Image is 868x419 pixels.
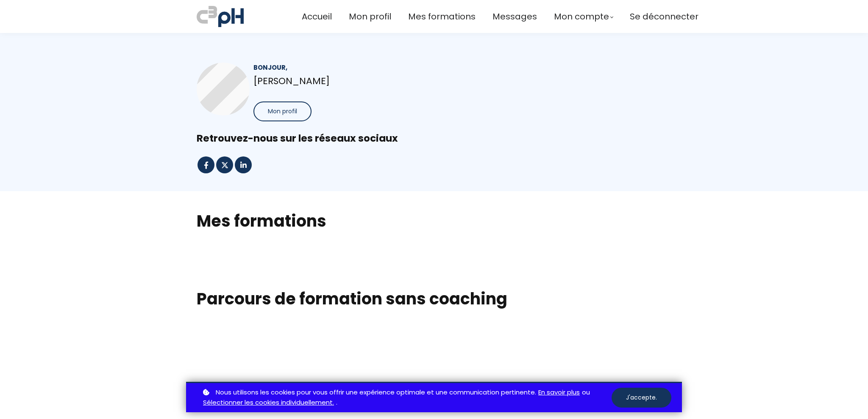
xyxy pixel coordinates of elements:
a: Sélectionner les cookies individuellement. [203,397,334,408]
img: a70bc7685e0efc0bd0b04b3506828469.jpeg [197,4,244,29]
span: Mon profil [268,107,297,116]
button: J'accepte. [612,388,671,408]
h2: Mes formations [197,210,671,232]
h1: Parcours de formation sans coaching [197,289,671,309]
p: ou . [201,387,612,408]
a: En savoir plus [538,387,580,398]
a: Se déconnecter [630,10,698,24]
p: [PERSON_NAME] [253,74,420,88]
span: Mon compte [554,10,609,24]
a: Accueil [302,10,332,24]
button: Mon profil [253,101,312,121]
div: Retrouvez-nous sur les réseaux sociaux [197,132,671,145]
span: Nous utilisons les cookies pour vous offrir une expérience optimale et une communication pertinente. [216,387,536,398]
div: Bonjour, [253,63,420,72]
a: Mon profil [349,10,391,24]
a: Mes formations [408,10,476,24]
a: Messages [492,10,537,24]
